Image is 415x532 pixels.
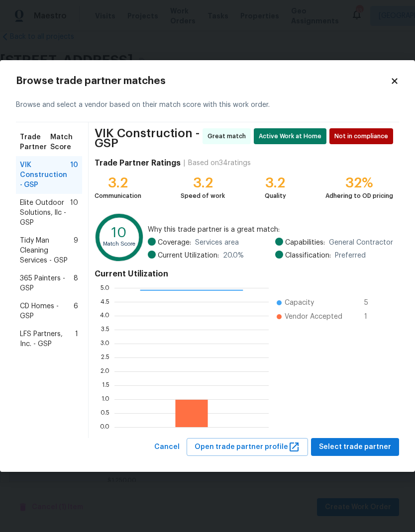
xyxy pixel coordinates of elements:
div: Based on 34 ratings [188,158,251,168]
text: 1.0 [102,396,109,402]
div: Adhering to OD pricing [325,191,393,201]
span: Preferred [335,251,366,261]
text: 0.0 [100,424,109,430]
text: 4.5 [101,298,109,304]
span: Elite Outdoor Solutions, llc - GSP [20,198,70,228]
div: | [181,158,188,168]
span: 1 [364,312,380,322]
text: 10 [111,226,126,240]
span: Trade Partner [20,132,50,152]
button: Open trade partner profile [187,438,308,456]
text: Match Score [103,241,135,247]
span: 5 [364,298,380,308]
span: 10 [70,198,78,228]
span: General Contractor [329,238,393,248]
h2: Browse trade partner matches [16,76,390,86]
div: Communication [95,191,141,201]
span: Vendor Accepted [285,312,342,322]
text: 1.5 [102,382,109,388]
span: Classification: [285,251,331,261]
span: 6 [74,301,78,321]
div: Browse and select a vendor based on their match score with this work order. [16,88,399,122]
text: 2.0 [101,368,109,374]
span: Great match [207,131,250,141]
text: 0.5 [101,410,109,416]
span: 10 [70,160,78,190]
h4: Current Utilization [95,269,393,279]
h4: Trade Partner Ratings [95,158,181,168]
span: Select trade partner [319,441,391,453]
span: CD Homes - GSP [20,301,74,321]
span: LFS Partners, Inc. - GSP [20,329,75,349]
span: 9 [74,236,78,266]
text: 3.5 [101,326,109,332]
span: 8 [74,273,78,293]
span: Coverage: [158,238,191,248]
span: Match Score [50,132,78,152]
button: Cancel [150,438,184,456]
span: 1 [75,329,78,349]
span: Not in compliance [334,131,392,141]
div: 3.2 [181,178,225,188]
span: 20.0 % [223,251,244,261]
div: Quality [265,191,286,201]
span: Active Work at Home [259,131,325,141]
span: Services area [195,238,239,248]
span: Capabilities: [285,238,325,248]
text: 4.0 [100,312,109,318]
text: 5.0 [101,284,109,290]
div: 3.2 [265,178,286,188]
span: VIK Construction - GSP [20,160,70,190]
div: 3.2 [95,178,141,188]
div: 32% [325,178,393,188]
text: 2.5 [101,354,109,360]
button: Select trade partner [311,438,399,456]
span: Capacity [285,298,314,308]
span: Current Utilization: [158,251,219,261]
span: Open trade partner profile [195,441,300,453]
div: Speed of work [181,191,225,201]
span: Why this trade partner is a great match: [148,225,393,235]
text: 3.0 [101,340,109,346]
span: Cancel [154,441,180,453]
span: VIK Construction - GSP [95,128,200,148]
span: 365 Painters - GSP [20,273,74,293]
span: Tidy Man Cleaning Services - GSP [20,236,74,266]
